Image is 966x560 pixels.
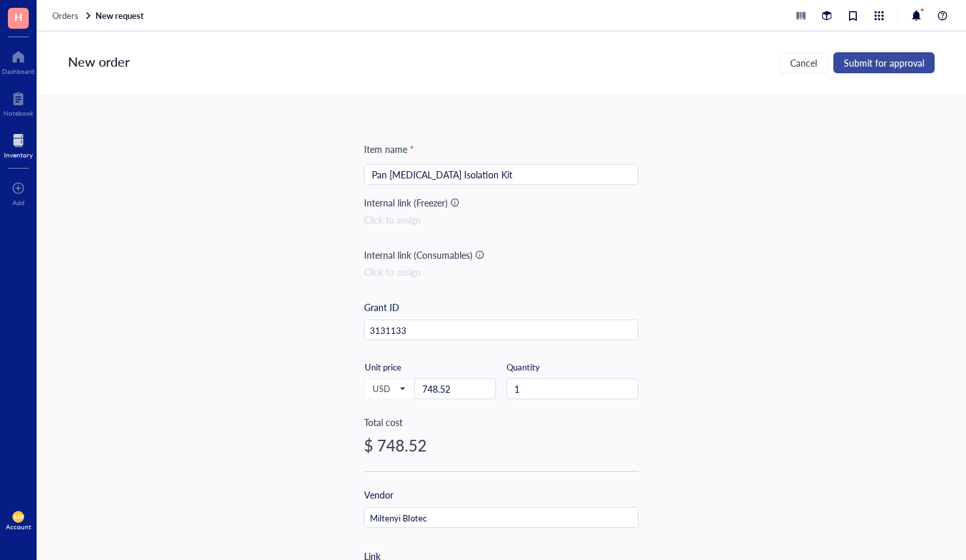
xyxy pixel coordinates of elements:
button: Submit for approval [833,52,935,73]
span: USD [373,383,405,395]
div: $ 748.52 [364,435,639,455]
div: Notebook [3,109,33,117]
button: Cancel [779,52,828,73]
div: Add [12,199,25,206]
a: Dashboard [2,46,35,75]
div: Internal link (Consumables) [364,248,473,262]
div: Vendor [364,487,393,502]
a: Inventory [4,130,33,159]
span: MP [14,513,24,521]
div: Dashboard [2,67,35,75]
div: Quantity [507,361,639,373]
span: Cancel [790,58,817,68]
div: Unit price [365,361,446,373]
div: Internal link (Freezer) [364,195,448,210]
a: Notebook [3,88,33,117]
div: Inventory [4,151,33,159]
div: Click to assign [364,212,639,227]
a: Orders [52,10,93,22]
div: Item name [364,142,414,156]
div: Account [6,523,31,531]
span: Orders [52,9,78,22]
div: Grant ID [364,300,399,314]
a: New request [95,10,146,22]
div: Click to assign [364,265,639,279]
span: Submit for approval [844,58,924,68]
div: Total cost [364,415,639,429]
span: H [14,8,22,25]
div: New order [68,52,129,73]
